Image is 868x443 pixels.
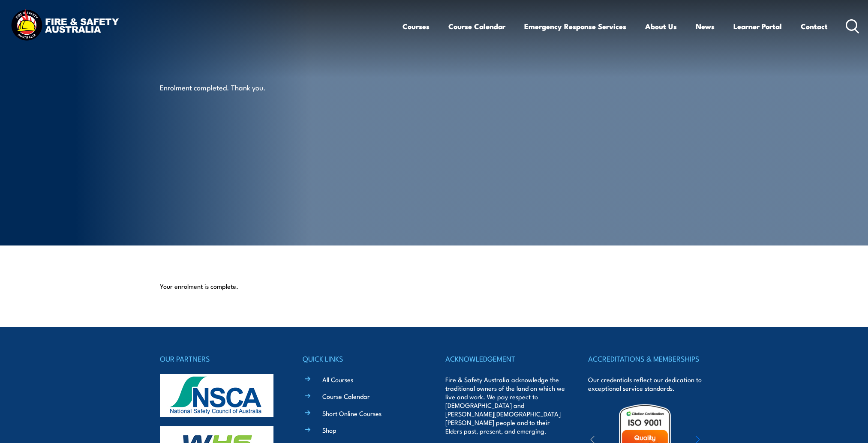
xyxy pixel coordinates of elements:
a: Emergency Response Services [524,15,626,38]
a: Course Calendar [322,392,370,401]
a: Shop [322,425,336,434]
a: All Courses [322,375,353,384]
h4: OUR PARTNERS [160,353,280,365]
a: Courses [402,15,429,38]
a: Contact [801,15,828,38]
a: News [696,15,715,38]
a: About Us [645,15,677,38]
p: Our credentials reflect our dedication to exceptional service standards. [588,375,708,392]
a: Course Calendar [448,15,505,38]
p: Your enrolment is complete. [160,282,709,290]
a: Short Online Courses [322,409,381,418]
h4: ACCREDITATIONS & MEMBERSHIPS [588,353,708,365]
a: Learner Portal [733,15,782,38]
img: nsca-logo-footer [160,374,273,417]
p: Fire & Safety Australia acknowledge the traditional owners of the land on which we live and work.... [445,375,565,435]
p: Enrolment completed. Thank you. [160,82,316,92]
h4: ACKNOWLEDGEMENT [445,353,565,365]
h4: QUICK LINKS [303,353,423,365]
